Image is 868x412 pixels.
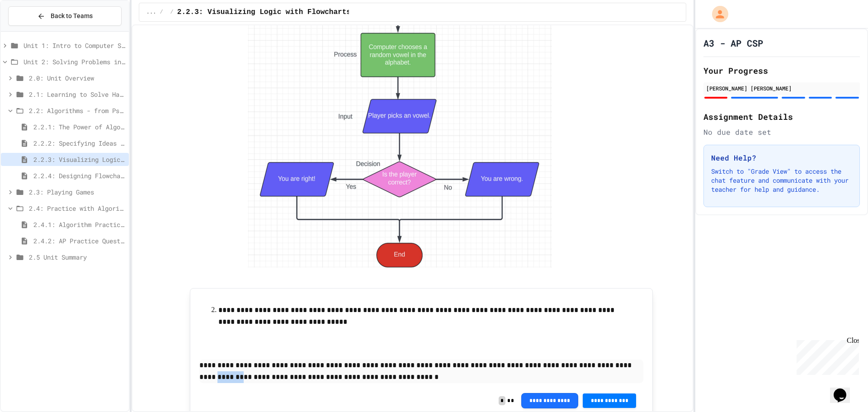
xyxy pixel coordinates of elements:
[703,127,860,137] div: No due date set
[29,73,125,83] span: 2.0: Unit Overview
[24,57,125,66] span: Unit 2: Solving Problems in Computer Science
[29,187,125,197] span: 2.3: Playing Games
[29,204,125,213] span: 2.4: Practice with Algorithms
[33,171,125,180] span: 2.2.4: Designing Flowcharts
[703,64,860,77] h2: Your Progress
[793,336,859,375] iframe: chat widget
[711,167,852,194] p: Switch to "Grade View" to access the chat feature and communicate with your teacher for help and ...
[33,138,125,148] span: 2.2.2: Specifying Ideas with Pseudocode
[29,90,125,99] span: 2.1: Learning to Solve Hard Problems
[29,106,125,115] span: 2.2: Algorithms - from Pseudocode to Flowcharts
[24,41,125,50] span: Unit 1: Intro to Computer Science
[8,6,122,26] button: Back to Teams
[830,376,859,403] iframe: chat widget
[33,155,125,164] span: 2.2.3: Visualizing Logic with Flowcharts
[703,4,731,24] div: My Account
[33,236,125,246] span: 2.4.2: AP Practice Questions
[4,4,62,57] div: Chat with us now!Close
[170,9,174,16] span: /
[33,220,125,229] span: 2.4.1: Algorithm Practice Exercises
[703,110,860,123] h2: Assignment Details
[703,37,763,49] h1: A3 - AP CSP
[146,9,156,16] span: ...
[711,152,852,163] h3: Need Help?
[160,9,163,16] span: /
[51,11,93,21] span: Back to Teams
[33,122,125,132] span: 2.2.1: The Power of Algorithms
[706,84,857,92] div: [PERSON_NAME] [PERSON_NAME]
[177,7,351,18] span: 2.2.3: Visualizing Logic with Flowcharts
[29,252,125,262] span: 2.5 Unit Summary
